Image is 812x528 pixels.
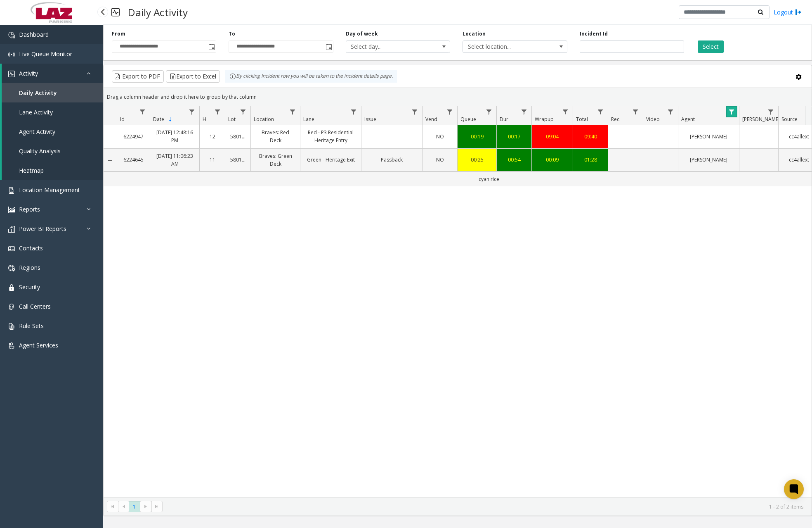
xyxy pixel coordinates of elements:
[303,116,314,123] span: Lane
[19,147,61,155] span: Quality Analysis
[19,186,80,194] span: Location Management
[774,8,802,17] a: Logout
[646,116,660,123] span: Video
[254,116,274,123] span: Location
[111,2,120,22] img: pageIcon
[346,41,429,52] span: Select day...
[781,116,798,123] span: Source
[8,342,15,349] img: 'icon'
[203,116,206,123] span: H
[19,225,66,233] span: Power BI Reports
[212,106,223,117] a: H Filter Menu
[665,106,676,117] a: Video Filter Menu
[366,156,417,164] a: Passback
[683,156,734,164] a: [PERSON_NAME]
[229,30,235,38] label: To
[578,133,603,140] div: 09:40
[8,265,15,271] img: 'icon'
[427,133,452,140] a: NO
[580,30,608,38] label: Incident Id
[305,128,356,144] a: Red - P3 Residential Heritage Entry
[256,152,295,168] a: Braves: Green Deck
[225,70,397,83] div: By clicking Incident row you will be taken to the incident details page.
[137,106,148,117] a: Id Filter Menu
[112,70,164,83] button: Export to PDF
[19,264,40,271] span: Regions
[19,322,44,330] span: Rule Sets
[19,166,44,174] span: Heatmap
[19,50,72,58] span: Live Queue Monitor
[537,133,568,140] a: 09:04
[364,116,376,123] span: Issue
[795,8,802,17] img: logout
[8,207,15,213] img: 'icon'
[535,116,554,123] span: Wrapup
[112,30,125,38] label: From
[8,323,15,330] img: 'icon'
[104,157,117,164] a: Collapse Details
[698,40,724,53] button: Select
[537,156,568,164] a: 00:09
[205,156,220,164] a: 11
[726,106,737,117] a: Agent Filter Menu
[502,133,526,140] a: 00:17
[122,133,145,140] a: 6224947
[19,31,49,38] span: Dashboard
[19,341,58,349] span: Agent Services
[305,156,356,164] a: Green - Heritage Exit
[576,116,588,123] span: Total
[578,156,603,164] a: 01:28
[207,41,216,52] span: Toggle popup
[104,90,812,104] div: Drag a column header and drop it here to group by that column
[346,30,378,38] label: Day of week
[229,73,236,80] img: infoIcon.svg
[120,116,125,123] span: Id
[2,83,103,102] a: Daily Activity
[463,30,486,38] label: Location
[2,161,103,180] a: Heatmap
[19,205,40,213] span: Reports
[630,106,641,117] a: Rec. Filter Menu
[104,106,812,497] div: Data table
[8,284,15,291] img: 'icon'
[436,156,444,163] span: NO
[2,122,103,141] a: Agent Activity
[19,128,55,136] span: Agent Activity
[228,116,236,123] span: Lot
[8,71,15,77] img: 'icon'
[484,106,495,117] a: Queue Filter Menu
[129,501,140,512] span: Page 1
[519,106,530,117] a: Dur Filter Menu
[427,156,452,164] a: NO
[19,108,53,116] span: Lane Activity
[230,133,245,140] a: 580116
[8,245,15,252] img: 'icon'
[168,503,803,510] kendo-pager-info: 1 - 2 of 2 items
[2,64,103,83] a: Activity
[19,244,43,252] span: Contacts
[611,116,621,123] span: Rec.
[436,133,444,140] span: NO
[2,102,103,122] a: Lane Activity
[560,106,571,117] a: Wrapup Filter Menu
[409,106,420,117] a: Issue Filter Menu
[153,116,164,123] span: Date
[765,106,777,117] a: Parker Filter Menu
[683,133,734,140] a: [PERSON_NAME]
[595,106,606,117] a: Total Filter Menu
[742,116,780,123] span: [PERSON_NAME]
[460,116,476,123] span: Queue
[324,41,333,52] span: Toggle popup
[444,106,456,117] a: Vend Filter Menu
[205,133,220,140] a: 12
[287,106,298,117] a: Location Filter Menu
[19,69,38,77] span: Activity
[122,156,145,164] a: 6224645
[256,128,295,144] a: Braves: Red Deck
[463,156,491,164] a: 00:25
